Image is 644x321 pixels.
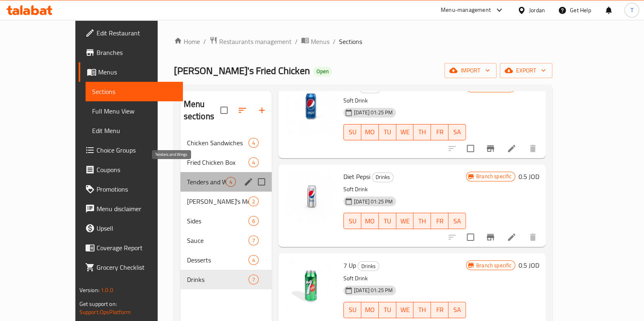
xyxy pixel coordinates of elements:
[187,177,226,187] span: Tenders and Wings
[529,6,545,15] div: Jordan
[448,213,466,229] button: SA
[379,302,396,318] button: TU
[86,121,183,140] a: Edit Menu
[79,140,183,160] a: Choice Groups
[519,260,539,271] h6: 0.5 JOD
[448,124,466,140] button: SA
[180,211,272,231] div: Sides6
[248,138,259,148] div: items
[400,215,411,227] span: WE
[233,100,252,120] span: Sort sections
[434,304,445,316] span: FR
[313,67,332,76] div: Open
[343,213,361,229] button: SU
[431,302,448,318] button: FR
[295,37,298,46] li: /
[462,229,479,246] span: Select to update
[400,126,411,138] span: WE
[219,37,292,46] span: Restaurants management
[351,286,396,294] span: [DATE] 01:25 PM
[97,48,176,57] span: Branches
[507,232,517,242] a: Edit menu item
[187,157,248,167] span: Fried Chicken Box
[481,139,500,158] button: Branch-specific-item
[184,98,220,122] h2: Menu sections
[462,140,479,157] span: Select to update
[180,172,272,192] div: Tenders and Wings4edit
[79,179,183,199] a: Promotions
[249,256,258,264] span: 4
[343,259,356,271] span: 7 Up
[203,37,206,46] li: /
[630,6,633,15] span: T
[519,82,539,93] h6: 0.5 JOD
[79,238,183,258] a: Coverage Report
[79,285,99,295] span: Version:
[396,124,414,140] button: WE
[180,270,272,289] div: Drinks7
[361,124,379,140] button: MO
[452,215,463,227] span: SA
[500,63,552,78] button: export
[249,237,258,245] span: 7
[451,66,490,76] span: import
[333,37,336,46] li: /
[351,109,396,116] span: [DATE] 01:25 PM
[343,184,466,194] p: Soft Drink
[506,66,546,76] span: export
[174,36,553,47] nav: breadcrumb
[417,126,428,138] span: TH
[448,302,466,318] button: SA
[209,36,292,47] a: Restaurants management
[417,304,428,316] span: TH
[98,67,176,77] span: Menus
[180,231,272,250] div: Sauce7
[379,124,396,140] button: TU
[97,184,176,194] span: Promotions
[358,261,379,271] div: Drinks
[86,101,183,121] a: Full Menu View
[180,192,272,211] div: [PERSON_NAME]'s Meal2
[187,197,248,206] span: [PERSON_NAME]'s Meal
[400,304,411,316] span: WE
[86,82,183,101] a: Sections
[452,126,463,138] span: SA
[79,43,183,62] a: Branches
[382,215,393,227] span: TU
[97,28,176,38] span: Edit Restaurant
[343,273,466,284] p: Soft Drink
[347,215,358,227] span: SU
[180,153,272,172] div: Fried Chicken Box4
[97,145,176,155] span: Choice Groups
[187,275,248,284] span: Drinks
[523,139,543,158] button: delete
[372,173,393,182] div: Drinks
[187,216,248,226] span: Sides
[351,198,396,205] span: [DATE] 01:25 PM
[519,171,539,182] h6: 0.5 JOD
[226,177,236,187] div: items
[413,302,431,318] button: TH
[248,157,259,167] div: items
[382,126,393,138] span: TU
[249,217,258,225] span: 6
[285,171,337,223] img: Diet Pepsi
[242,176,255,188] button: edit
[311,37,330,46] span: Menus
[92,106,176,116] span: Full Menu View
[180,133,272,153] div: Chicken Sandwiches4
[434,126,445,138] span: FR
[444,63,497,78] button: import
[180,250,272,270] div: Desserts4
[249,139,258,147] span: 4
[343,302,361,318] button: SU
[92,126,176,135] span: Edit Menu
[187,138,248,148] span: Chicken Sandwiches
[343,96,466,106] p: Soft Drink
[252,100,272,120] button: Add section
[358,262,379,271] span: Drinks
[97,243,176,253] span: Coverage Report
[361,213,379,229] button: MO
[248,275,259,284] div: items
